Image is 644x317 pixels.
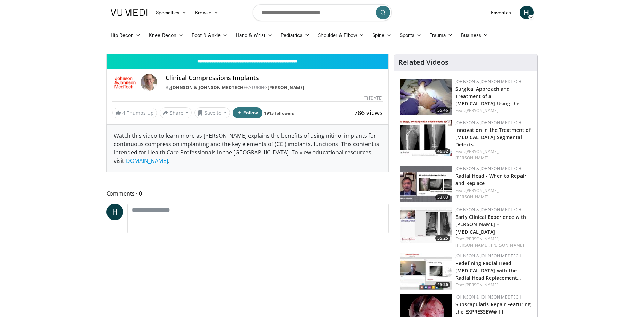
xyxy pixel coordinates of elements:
a: [PERSON_NAME] [465,282,498,288]
a: 53:03 [400,166,452,202]
a: [PERSON_NAME] [465,108,498,113]
img: 5c731712-f360-4b83-9d7e-aaee6d31eb6d.150x105_q85_crop-smart_upscale.jpg [400,166,452,202]
h4: Related Videos [398,58,448,66]
div: Feat. [455,108,532,114]
a: [PERSON_NAME] [455,194,488,200]
a: Johnson & Johnson MedTech [455,79,522,85]
div: By FEATURING [166,85,383,91]
a: 55:46 [400,79,452,115]
a: Specialties [152,6,191,19]
h4: Clinical Compressions Implants [166,74,383,82]
div: Feat. [455,236,532,248]
a: Redefining Radial Head [MEDICAL_DATA] with the Radial Head Replacement… [455,260,521,281]
div: Feat. [455,282,532,288]
img: VuMedi Logo [111,9,148,16]
a: [PERSON_NAME], [465,188,499,193]
a: Pediatrics [277,28,314,42]
button: Follow [233,107,263,118]
a: Browse [191,6,223,19]
a: H [106,204,123,220]
button: Share [160,107,192,118]
span: 55:46 [435,107,450,113]
button: Save to [194,107,230,118]
span: 45:26 [435,282,450,288]
a: Johnson & Johnson MedTech [455,294,522,300]
a: Radial Head - When to Repair and Replace [455,173,526,187]
a: 46:32 [400,120,452,156]
a: Knee Recon [145,28,188,42]
a: Trauma [426,28,457,42]
div: Feat. [455,188,532,200]
div: Watch this video to learn more as [PERSON_NAME] explains the benefits of using nitinol implants f... [107,125,389,172]
img: 805b9a89-5d7d-423e-8d70-eacb6b585202.150x105_q85_crop-smart_upscale.jpg [400,79,452,115]
img: 8d5b8d51-c195-4f3c-84e8-678f741889b8.150x105_q85_crop-smart_upscale.jpg [400,253,452,290]
a: [PERSON_NAME] [268,85,304,90]
span: Comments 0 [106,189,389,198]
a: H [520,6,534,19]
a: 55:25 [400,207,452,243]
a: Johnson & Johnson MedTech [455,207,522,213]
a: Shoulder & Elbow [314,28,368,42]
a: Business [457,28,492,42]
img: Johnson & Johnson MedTech [112,74,138,91]
a: Johnson & Johnson MedTech [455,166,522,172]
a: Sports [396,28,426,42]
a: Foot & Ankle [188,28,232,42]
a: Spine [368,28,396,42]
a: Hip Recon [106,28,145,42]
img: a1fe6fe8-dbe8-4212-b91c-cd16a0105dfe.150x105_q85_crop-smart_upscale.jpg [400,207,452,243]
span: 53:03 [435,194,450,200]
a: Favorites [487,6,516,19]
a: 1913 followers [264,110,294,116]
img: 680417f9-8db9-4d12-83e7-1cce226b0ea9.150x105_q85_crop-smart_upscale.jpg [400,120,452,156]
a: [PERSON_NAME] [455,155,488,161]
a: Johnson & Johnson MedTech [455,253,522,259]
a: Innovation in the Treatment of [MEDICAL_DATA] Segmental Defects [455,127,531,148]
input: Search topics, interventions [253,4,392,21]
a: [DOMAIN_NAME] [124,157,168,165]
a: Hand & Wrist [232,28,277,42]
span: 4 [122,110,125,116]
div: Feat. [455,149,532,161]
a: [PERSON_NAME] [491,242,524,248]
a: [PERSON_NAME], [455,242,490,248]
span: 786 views [354,109,383,117]
a: Johnson & Johnson MedTech [171,85,244,90]
div: [DATE] [364,95,383,101]
span: 55:25 [435,235,450,241]
img: Avatar [141,74,157,91]
a: [PERSON_NAME], [465,236,499,242]
a: 4 Thumbs Up [112,108,157,118]
a: [PERSON_NAME], [465,149,499,154]
a: Early Clinical Experience with [PERSON_NAME] – [MEDICAL_DATA] [455,214,526,235]
a: Surgical Approach and Treatment of a [MEDICAL_DATA] Using the … [455,86,525,107]
a: Johnson & Johnson MedTech [455,120,522,126]
a: 45:26 [400,253,452,290]
span: 46:32 [435,148,450,154]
